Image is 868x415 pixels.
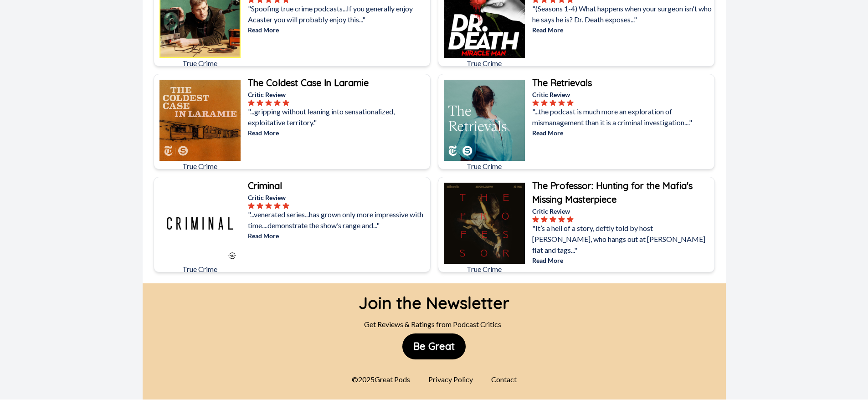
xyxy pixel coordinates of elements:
img: Criminal [159,183,241,264]
img: The Retrievals [444,80,525,161]
b: The Retrievals [532,77,592,88]
div: © 2025 Great Pods [346,370,416,389]
p: Critic Review [532,206,713,216]
p: True Crime [159,58,241,69]
b: The Coldest Case In Laramie [248,77,369,88]
p: Read More [532,128,713,138]
p: Read More [248,25,428,35]
p: "(Seasons 1-4) What happens when your surgeon isn't who he says he is? Dr. Death exposes..." [532,3,713,25]
p: Read More [248,128,428,138]
a: The Coldest Case In LaramieTrue CrimeThe Coldest Case In LaramieCritic Review"...gripping without... [154,74,431,169]
a: CriminalTrue CrimeCriminalCritic Review"...venerated series...has grown only more impressive with... [154,177,431,272]
p: True Crime [159,161,241,172]
img: The Professor: Hunting for the Mafia's Missing Masterpiece [444,183,525,264]
div: Get Reviews & Ratings from Podcast Critics [359,315,509,333]
button: Be Great [402,333,466,359]
p: Critic Review [248,193,428,202]
img: The Coldest Case In Laramie [159,80,241,161]
b: Criminal [248,180,282,191]
p: Read More [532,256,713,265]
div: Join the Newsletter [359,283,509,315]
p: "...venerated series...has grown only more impressive with time....demonstrate the show’s range a... [248,209,428,231]
p: "Spoofing true crime podcasts...If you generally enjoy Acaster you will probably enjoy this..." [248,3,428,25]
b: The Professor: Hunting for the Mafia's Missing Masterpiece [532,180,693,205]
div: Contact [486,370,522,389]
div: Privacy Policy [423,370,478,389]
p: True Crime [159,264,241,275]
p: Critic Review [532,90,713,99]
p: "...the podcast is much more an exploration of mismanagement than it is a criminal investigation.... [532,106,713,128]
a: The RetrievalsTrue CrimeThe RetrievalsCritic Review"...the podcast is much more an exploration of... [438,74,715,169]
p: True Crime [444,161,525,172]
a: The Professor: Hunting for the Mafia's Missing MasterpieceTrue CrimeThe Professor: Hunting for th... [438,177,715,272]
p: Read More [248,231,428,241]
p: Read More [532,25,713,35]
p: True Crime [444,58,525,69]
p: True Crime [444,264,525,275]
p: Critic Review [248,90,428,99]
p: "It’s a hell of a story, deftly told by host [PERSON_NAME], who hangs out at [PERSON_NAME] flat a... [532,223,713,256]
p: "...gripping without leaning into sensationalized, exploitative territory." [248,106,428,128]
